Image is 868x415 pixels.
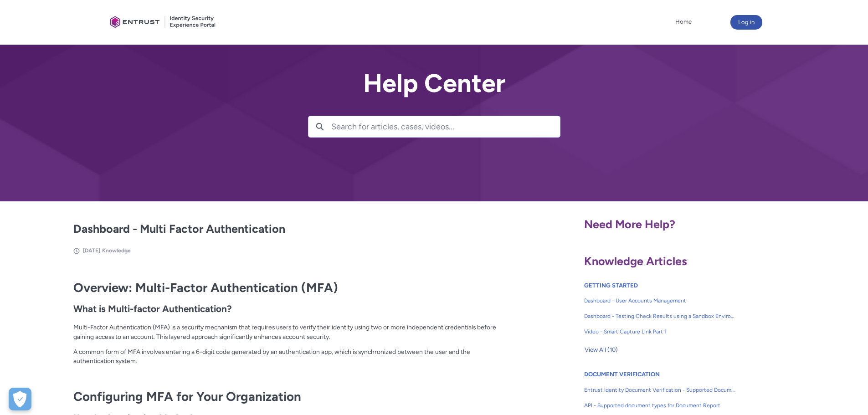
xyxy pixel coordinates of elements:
[730,15,762,30] button: Log in
[584,254,687,268] span: Knowledge Articles
[73,280,506,295] h1: What is Multi-factor Authentication?
[584,282,638,289] a: GETTING STARTED
[73,347,506,366] p: A common form of MFA involves entering a 6-digit code generated by an authentication app, which i...
[584,371,660,378] a: DOCUMENT VERIFICATION
[584,217,675,231] span: Need More Help?
[73,280,338,295] strong: Overview: Multi-Factor Authentication (MFA)
[331,116,560,137] input: Search for articles, cases, videos...
[73,220,506,238] h2: Dashboard - Multi Factor Authentication
[584,386,735,394] span: Entrust Identity Document Verification - Supported Document type and size
[102,246,131,255] li: Knowledge
[73,323,506,341] p: Multi-Factor Authentication (MFA) is a security mechanism that requires users to verify their ide...
[584,308,735,324] a: Dashboard - Testing Check Results using a Sandbox Environment
[308,69,560,97] h2: Help Center
[585,343,618,357] span: View All (10)
[83,247,100,254] span: [DATE]
[9,388,31,410] div: Cookie Preferences
[584,343,618,357] button: View All (10)
[584,382,735,398] a: Entrust Identity Document Verification - Supported Document type and size
[73,389,301,404] strong: Configuring MFA for Your Organization
[584,401,735,410] span: API - Supported document types for Document Report
[584,297,735,305] span: Dashboard - User Accounts Management
[584,293,735,308] a: Dashboard - User Accounts Management
[584,398,735,413] a: API - Supported document types for Document Report
[9,388,31,410] button: Open Preferences
[584,312,735,320] span: Dashboard - Testing Check Results using a Sandbox Environment
[584,328,735,336] span: Video - Smart Capture Link Part 1
[584,324,735,339] a: Video - Smart Capture Link Part 1
[308,116,331,137] button: Search
[673,15,694,29] a: Home
[73,303,506,315] h2: What is Multi-factor Authentication?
